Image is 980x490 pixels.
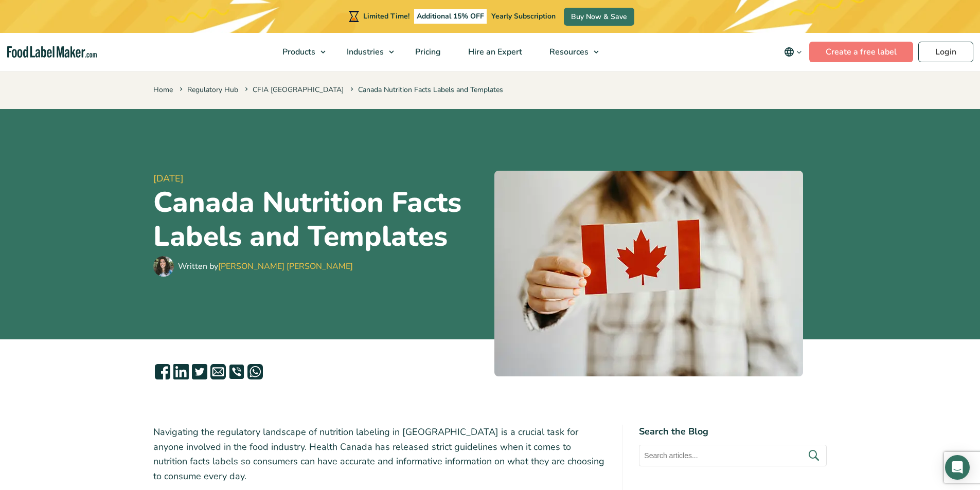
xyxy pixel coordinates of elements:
[546,46,590,58] span: Resources
[333,33,399,71] a: Industries
[153,85,173,95] a: Home
[279,46,316,58] span: Products
[402,33,452,71] a: Pricing
[491,11,556,21] span: Yearly Subscription
[344,46,385,58] span: Industries
[455,33,533,71] a: Hire an Expert
[218,261,353,272] a: [PERSON_NAME] [PERSON_NAME]
[348,85,503,95] span: Canada Nutrition Facts Labels and Templates
[153,186,486,253] h1: Canada Nutrition Facts Labels and Templates
[564,8,634,26] a: Buy Now & Save
[269,33,331,71] a: Products
[253,85,344,95] a: CFIA [GEOGRAPHIC_DATA]
[945,455,970,480] div: Open Intercom Messenger
[918,42,973,62] a: Login
[412,46,442,58] span: Pricing
[153,256,174,277] img: Maria Abi Hanna - Food Label Maker
[414,9,487,24] span: Additional 15% OFF
[809,42,913,62] a: Create a free label
[178,260,353,273] div: Written by
[153,425,606,484] p: Navigating the regulatory landscape of nutrition labeling in [GEOGRAPHIC_DATA] is a crucial task ...
[639,445,827,466] input: Search articles...
[465,46,523,58] span: Hire an Expert
[153,172,486,186] span: [DATE]
[363,11,409,21] span: Limited Time!
[187,85,238,95] a: Regulatory Hub
[639,425,827,439] h4: Search the Blog
[536,33,604,71] a: Resources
